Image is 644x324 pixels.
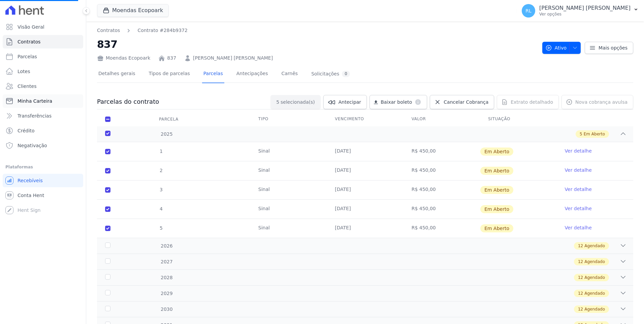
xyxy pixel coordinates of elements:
span: Parcelas [18,53,37,60]
span: Cancelar Cobrança [444,99,488,105]
span: Em Aberto [480,186,513,194]
span: Agendado [584,306,605,312]
span: Recebíveis [18,177,43,184]
span: Agendado [584,259,605,265]
td: R$ 450,00 [404,200,480,219]
a: Ver detalhe [565,224,592,231]
td: Sinal [250,161,327,180]
td: R$ 450,00 [404,142,480,161]
span: Agendado [584,274,605,281]
a: Detalhes gerais [97,65,137,83]
span: Agendado [584,243,605,249]
span: Agendado [584,290,605,296]
th: Situação [480,112,556,126]
a: Antecipar [323,95,367,109]
a: Ver detalhe [565,186,592,193]
a: Cancelar Cobrança [430,95,494,109]
input: default [105,149,110,154]
span: Em Aberto [480,224,513,232]
a: Contratos [97,27,120,34]
span: 3 [159,187,163,192]
a: Clientes [3,79,83,93]
td: [DATE] [327,219,403,238]
span: RL [525,8,532,13]
span: 5 [159,225,163,231]
span: Antecipar [339,99,361,105]
a: Crédito [3,124,83,137]
span: 5 [276,99,279,105]
span: 12 [578,259,583,265]
td: Sinal [250,142,327,161]
div: Plataformas [5,163,80,171]
span: Conta Hent [18,192,44,199]
button: RL [PERSON_NAME] [PERSON_NAME] Ver opções [516,1,644,20]
a: Transferências [3,109,83,123]
td: [DATE] [327,142,403,161]
span: 12 [578,306,583,312]
div: Solicitações [311,71,350,77]
a: [PERSON_NAME] [PERSON_NAME] [193,55,273,62]
input: default [105,187,110,193]
a: Contratos [3,35,83,48]
span: selecionada(s) [281,99,315,105]
a: Conta Hent [3,189,83,202]
span: Em Aberto [480,167,513,175]
td: Sinal [250,181,327,199]
td: R$ 450,00 [404,181,480,199]
button: Ativo [542,42,581,54]
a: Lotes [3,65,83,78]
a: Recebíveis [3,174,83,187]
input: default [105,206,110,212]
th: Vencimento [327,112,403,126]
nav: Breadcrumb [97,27,188,34]
a: Ver detalhe [565,205,592,212]
td: Sinal [250,200,327,219]
span: Contratos [18,38,40,45]
a: Ver detalhe [565,148,592,154]
span: 12 [578,243,583,249]
span: 12 [578,274,583,281]
td: [DATE] [327,200,403,219]
td: Sinal [250,219,327,238]
span: 1 [159,149,163,154]
span: Ativo [545,42,567,54]
a: Negativação [3,139,83,152]
a: Contrato #284b9372 [137,27,188,34]
span: 2 [159,168,163,173]
h2: 837 [97,37,537,52]
a: Antecipações [235,65,269,83]
button: Moendas Ecopoark [97,4,169,17]
a: Tipos de parcelas [148,65,191,83]
a: Solicitações0 [310,65,351,83]
a: 837 [167,55,176,62]
a: Ver detalhe [565,167,592,173]
div: 0 [342,71,350,77]
th: Tipo [250,112,327,126]
span: 4 [159,206,163,212]
h3: Parcelas do contrato [97,98,159,106]
span: 12 [578,290,583,296]
span: Visão Geral [18,24,44,30]
a: Parcelas [202,65,224,83]
span: Clientes [18,83,36,90]
p: [PERSON_NAME] [PERSON_NAME] [539,5,631,11]
span: Transferências [18,112,52,119]
a: Parcelas [3,50,83,63]
span: 5 [580,131,582,137]
input: default [105,226,110,231]
span: Em Aberto [480,148,513,156]
a: Visão Geral [3,20,83,34]
th: Valor [404,112,480,126]
span: Minha Carteira [18,98,52,104]
span: Em Aberto [584,131,605,137]
input: default [105,168,110,173]
td: R$ 450,00 [404,219,480,238]
div: Moendas Ecopoark [97,55,150,62]
nav: Breadcrumb [97,27,537,34]
td: [DATE] [327,161,403,180]
a: Carnês [280,65,299,83]
div: Parcela [151,112,187,126]
span: Lotes [18,68,30,75]
td: R$ 450,00 [404,161,480,180]
a: Mais opções [585,42,633,54]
